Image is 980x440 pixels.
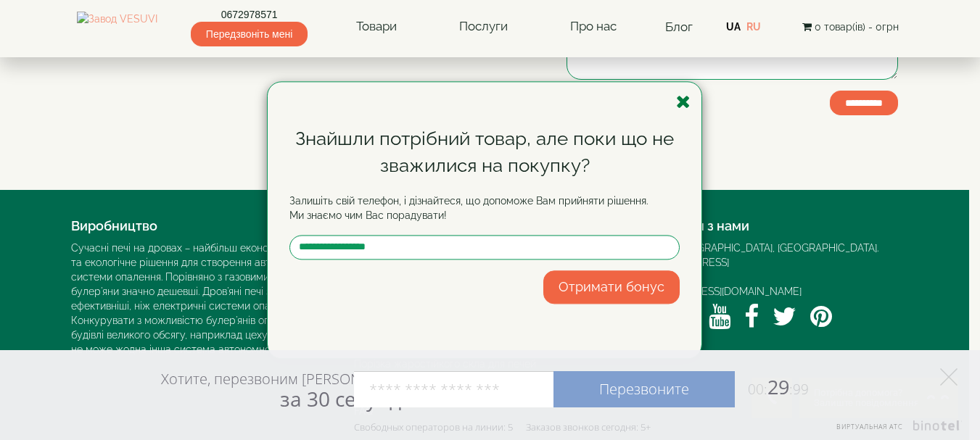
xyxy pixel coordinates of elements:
a: Перезвоните [553,371,735,407]
span: 00: [748,380,767,399]
div: Свободных операторов на линии: 5 Заказов звонков сегодня: 5+ [354,421,651,433]
span: :99 [789,380,809,399]
span: Виртуальная АТС [836,422,903,431]
div: Хотите, перезвоним [PERSON_NAME] [161,370,410,410]
p: Залишіть свій телефон, і дізнайтеся, що допоможе Вам прийняти рішення. Ми знаємо чим Вас порадувати! [289,194,680,223]
span: 29 [735,373,809,400]
div: Знайшли потрібний товар, але поки що не зважилися на покупку? [289,125,680,179]
button: Отримати бонус [543,270,680,304]
span: за 30 секунд? [280,385,410,412]
a: Виртуальная АТС [828,420,962,440]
